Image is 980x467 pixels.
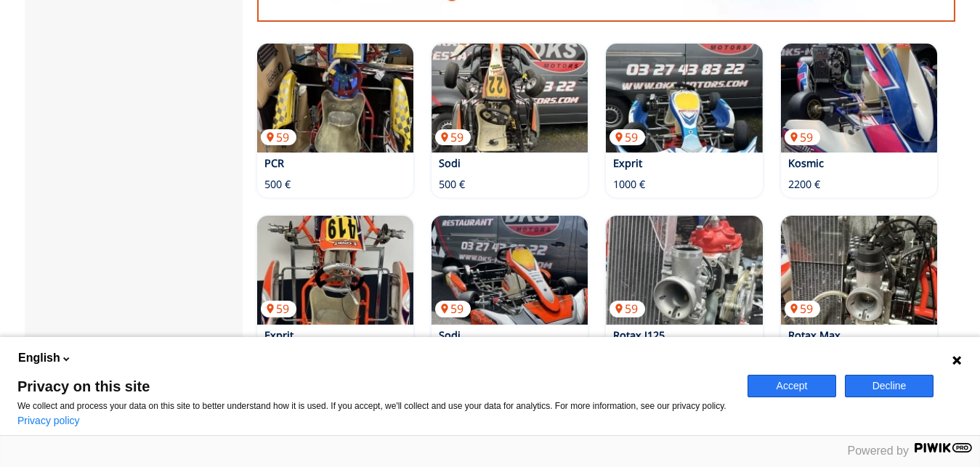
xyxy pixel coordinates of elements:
a: Exprit59 [257,216,413,325]
span: Powered by [848,444,910,457]
img: Kosmic [781,44,937,153]
p: 59 [785,129,820,145]
img: Sodi [432,44,588,153]
a: Sodi [439,156,461,170]
img: Exprit [606,44,762,153]
a: Privacy policy [17,415,80,426]
p: We collect and process your data on this site to better understand how it is used. If you accept,... [17,401,730,411]
p: 59 [261,129,296,145]
img: Sodi [432,216,588,325]
img: Exprit [257,216,413,325]
a: PCR [264,156,284,170]
p: 59 [785,301,820,317]
a: Rotax Max [788,328,841,342]
a: Rotax J125 [613,328,665,342]
a: PCR59 [257,44,413,153]
button: Decline [845,375,934,397]
p: 59 [610,129,645,145]
p: 59 [610,301,645,317]
p: 59 [261,301,296,317]
img: PCR [257,44,413,153]
img: Rotax Max [781,216,937,325]
p: 2200 € [788,177,820,192]
a: Exprit [613,156,642,170]
a: Sodi59 [432,44,588,153]
p: 500 € [439,177,465,192]
a: Kosmic [788,156,824,170]
img: Rotax J125 [606,216,762,325]
a: Rotax Max59 [781,216,937,325]
p: 500 € [264,177,291,192]
button: Accept [748,375,836,397]
a: Sodi59 [432,216,588,325]
a: Kosmic59 [781,44,937,153]
a: Exprit [264,328,293,342]
p: 59 [435,301,471,317]
p: 59 [435,129,471,145]
span: Privacy on this site [17,379,730,394]
a: Exprit59 [606,44,762,153]
span: English [18,350,60,366]
a: Sodi [439,328,461,342]
p: 1000 € [613,177,645,192]
a: Rotax J12559 [606,216,762,325]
